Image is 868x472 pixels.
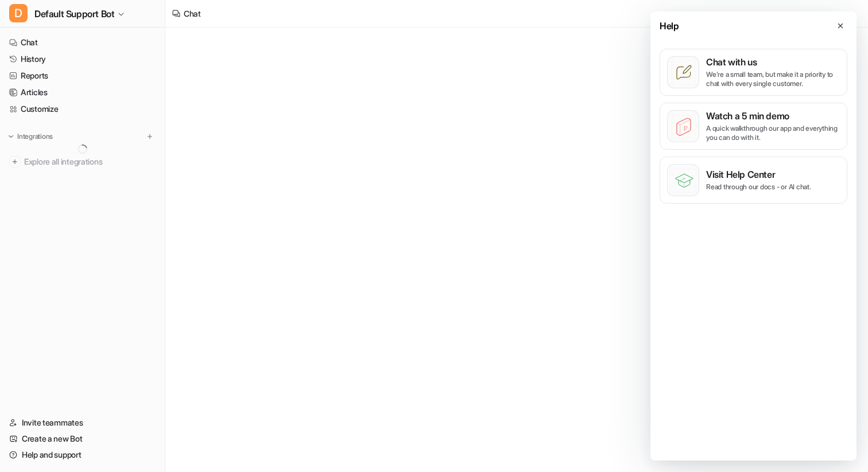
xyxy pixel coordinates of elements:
[5,415,160,431] a: Invite teammates
[5,101,160,117] a: Customize
[34,6,114,22] span: Default Support Bot
[660,103,847,150] button: Watch a 5 min demoA quick walkthrough our app and everything you can do with it.
[5,68,160,84] a: Reports
[5,84,160,100] a: Articles
[706,70,840,88] p: We’re a small team, but make it a priority to chat with every single customer.
[5,131,56,142] button: Integrations
[5,34,160,50] a: Chat
[706,124,840,142] p: A quick walkthrough our app and everything you can do with it.
[706,110,840,122] p: Watch a 5 min demo
[706,56,840,68] p: Chat with us
[706,169,811,180] p: Visit Help Center
[5,447,160,463] a: Help and support
[17,132,53,141] p: Integrations
[9,4,28,22] span: D
[184,7,201,19] div: Chat
[5,431,160,447] a: Create a new Bot
[9,156,21,167] img: explore all integrations
[24,153,156,171] span: Explore all integrations
[5,154,160,170] a: Explore all integrations
[660,19,679,33] span: Help
[706,182,811,192] p: Read through our docs - or AI chat.
[660,49,847,96] button: Chat with usWe’re a small team, but make it a priority to chat with every single customer.
[660,157,847,204] button: Visit Help CenterRead through our docs - or AI chat.
[7,132,15,141] img: expand menu
[5,51,160,67] a: History
[146,132,154,141] img: menu_add.svg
